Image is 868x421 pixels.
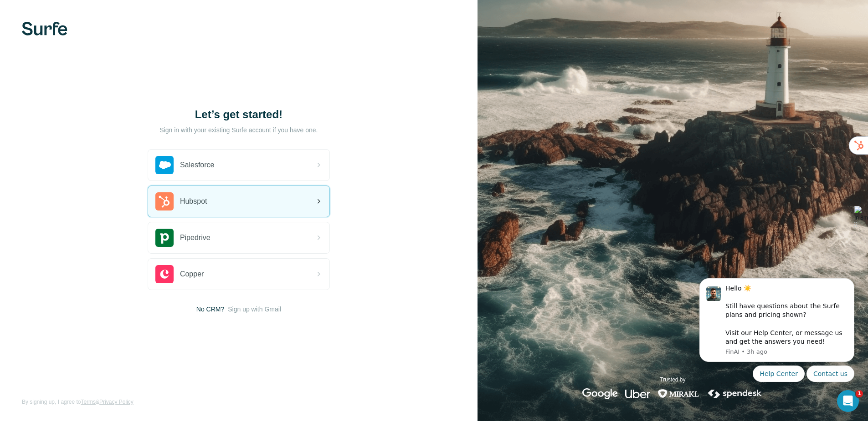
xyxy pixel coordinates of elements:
[155,229,174,247] img: pipedrive's logo
[155,156,174,174] img: salesforce's logo
[99,399,134,405] a: Privacy Policy
[180,232,211,243] span: Pipedrive
[686,251,868,396] iframe: Intercom notifications message
[22,22,67,35] img: Surfe's logo
[180,269,204,280] span: Copper
[196,305,224,314] span: No CRM?
[148,107,330,122] h1: Let’s get started!
[22,398,134,406] span: By signing up, I agree to &
[625,388,650,399] img: uber's logo
[180,196,207,207] span: Hubspot
[180,160,215,170] span: Salesforce
[228,305,281,314] button: Sign up with Gmail
[155,265,174,283] img: copper's logo
[856,390,863,397] span: 1
[155,192,174,210] img: hubspot's logo
[582,388,618,399] img: google's logo
[81,399,96,405] a: Terms
[837,390,859,412] iframe: Intercom live chat
[657,388,699,399] img: mirakl's logo
[854,213,868,222] div: In 8m
[159,125,318,135] p: Sign in with your existing Surfe account if you have one.
[660,376,685,384] p: Trusted by
[854,206,862,213] img: logo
